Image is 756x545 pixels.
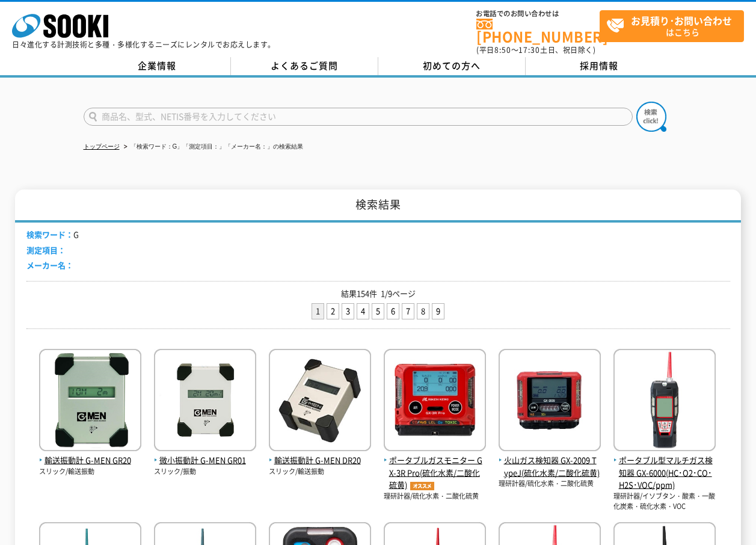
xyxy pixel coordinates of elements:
a: 3 [342,304,354,319]
span: 微小振動計 G-MEN GR01 [154,454,256,467]
span: (平日 ～ 土日、祝日除く) [476,45,595,55]
a: 採用情報 [526,57,673,75]
a: ポータブルガスモニター GX-3R Pro(硫化水素/二酸化硫黄)オススメ [384,442,486,491]
p: 理研計器/硫化水素・二酸化硫黄 [499,479,601,489]
img: GX-3R Pro(硫化水素/二酸化硫黄) [384,349,486,454]
a: よくあるご質問 [231,57,378,75]
img: オススメ [407,482,437,490]
span: 火山ガス検知器 GX-2009 TypeJ(硫化水素/二酸化硫黄) [499,454,601,479]
span: 測定項目： [26,244,66,256]
p: スリック/振動 [154,467,256,477]
p: スリック/輸送振動 [269,467,371,477]
p: スリック/輸送振動 [39,467,141,477]
span: ポータブルガスモニター GX-3R Pro(硫化水素/二酸化硫黄) [384,454,486,491]
a: 5 [372,304,384,319]
a: 微小振動計 G-MEN GR01 [154,442,256,467]
a: 輸送振動計 G-MEN GR20 [39,442,141,467]
a: トップページ [84,143,120,150]
a: 初めての方へ [378,57,526,75]
span: 輸送振動計 G-MEN GR20 [39,454,141,467]
span: 初めての方へ [423,59,481,72]
img: GX-2009 TypeJ(硫化水素/二酸化硫黄) [499,349,601,454]
a: 9 [432,304,444,319]
li: G [26,229,79,241]
p: 理研計器/硫化水素・二酸化硫黄 [384,491,486,502]
span: メーカー名： [26,259,73,271]
span: 8:50 [494,45,511,55]
a: 8 [417,304,429,319]
a: ポータブル型マルチガス検知器 GX-6000(HC･O2･CO･H2S･VOC/ppm) [613,442,716,491]
p: 日々進化する計測技術と多種・多様化するニーズにレンタルでお応えします。 [12,41,275,48]
span: はこちら [606,11,743,41]
span: 輸送振動計 G-MEN DR20 [269,454,371,467]
span: ポータブル型マルチガス検知器 GX-6000(HC･O2･CO･H2S･VOC/ppm) [613,454,716,491]
a: 火山ガス検知器 GX-2009 TypeJ(硫化水素/二酸化硫黄) [499,442,601,479]
li: 「検索ワード：G」「測定項目：」「メーカー名：」の検索結果 [121,141,304,153]
p: 理研計器/イソブタン・酸素・一酸化炭素・硫化水素・VOC [613,491,716,511]
a: 2 [327,304,339,319]
li: 1 [312,303,324,319]
h1: 検索結果 [15,189,741,223]
input: 商品名、型式、NETIS番号を入力してください [84,108,633,126]
img: GX-6000(HC･O2･CO･H2S･VOC/ppm) [613,349,716,454]
span: 検索ワード： [26,229,73,240]
img: G-MEN DR20 [269,349,371,454]
img: btn_search.png [636,102,666,132]
p: 結果154件 1/9ページ [26,288,730,300]
img: G-MEN GR01 [154,349,256,454]
span: 17:30 [518,45,540,55]
a: 7 [402,304,414,319]
strong: お見積り･お問い合わせ [631,13,732,28]
span: お電話でのお問い合わせは [476,10,600,17]
a: 企業情報 [84,57,231,75]
a: 輸送振動計 G-MEN DR20 [269,442,371,467]
a: 6 [387,304,399,319]
a: 4 [357,304,369,319]
a: [PHONE_NUMBER] [476,19,600,43]
img: G-MEN GR20 [39,349,141,454]
a: お見積り･お問い合わせはこちら [600,10,744,42]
